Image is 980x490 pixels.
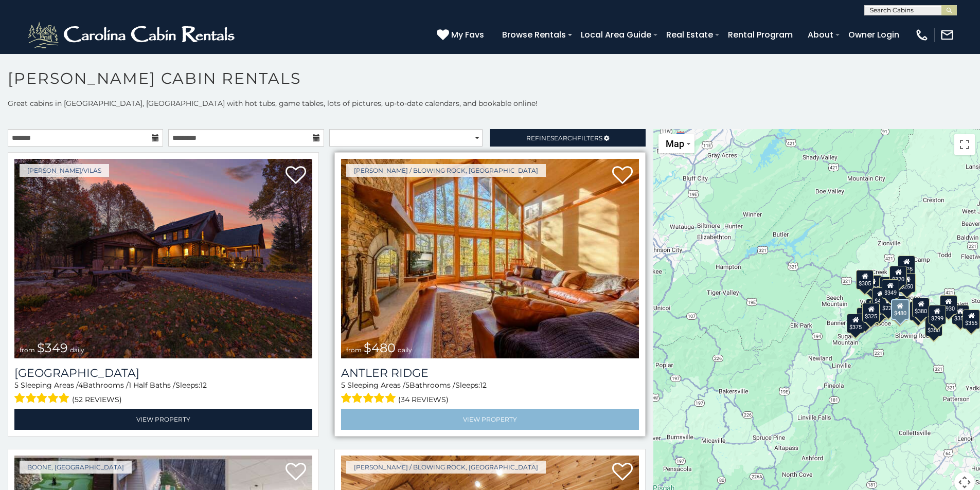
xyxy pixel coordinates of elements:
div: $320 [890,265,907,285]
span: Search [550,134,577,142]
span: daily [70,346,84,354]
span: (34 reviews) [398,393,449,406]
span: 5 [405,380,409,390]
div: $299 [929,305,946,324]
a: Real Estate [661,26,718,44]
span: 1 Half Baths / [129,380,175,390]
span: 5 [341,380,345,390]
span: $349 [37,340,68,355]
a: Add to favorites [286,462,306,483]
img: Diamond Creek Lodge [14,159,312,358]
img: mail-regular-white.png [940,28,954,42]
a: RefineSearchFilters [490,129,645,147]
div: $480 [891,299,910,320]
div: $395 [892,295,910,315]
a: Add to favorites [286,165,306,187]
a: Antler Ridge [341,366,639,380]
div: $375 [847,314,865,333]
div: Sleeping Areas / Bathrooms / Sleeps: [14,380,312,406]
div: $350 [925,316,942,336]
button: Toggle fullscreen view [954,134,975,155]
a: Browse Rentals [497,26,571,44]
a: [PERSON_NAME] / Blowing Rock, [GEOGRAPHIC_DATA] [346,164,546,177]
a: About [803,26,839,44]
div: $380 [912,297,930,317]
span: daily [398,346,412,354]
a: Rental Program [723,26,798,44]
span: 5 [14,380,19,390]
div: $410 [872,287,889,307]
span: from [346,346,362,354]
a: View Property [341,409,639,430]
img: phone-regular-white.png [915,28,929,42]
div: Sleeping Areas / Bathrooms / Sleeps: [341,380,639,406]
div: $565 [879,277,897,296]
a: Diamond Creek Lodge from $349 daily [14,159,312,358]
span: 4 [78,380,83,390]
div: $525 [898,255,916,275]
a: Owner Login [843,26,904,44]
h3: Diamond Creek Lodge [14,366,312,380]
div: $315 [891,301,908,320]
img: White-1-2.png [26,20,239,50]
div: $305 [857,269,874,289]
a: Antler Ridge from $480 daily [341,159,639,358]
a: Local Area Guide [576,26,656,44]
span: Map [666,138,684,149]
span: $480 [364,340,396,355]
a: Add to favorites [612,462,633,483]
div: $325 [863,302,880,322]
div: $330 [857,307,875,327]
a: [PERSON_NAME]/Vilas [20,164,109,177]
div: $250 [899,273,916,293]
span: Refine Filters [526,134,602,142]
span: 12 [200,380,207,390]
button: Change map style [658,134,694,153]
a: [GEOGRAPHIC_DATA] [14,366,312,380]
div: $349 [882,279,899,299]
img: Antler Ridge [341,159,639,358]
a: Boone, [GEOGRAPHIC_DATA] [20,461,132,474]
a: [PERSON_NAME] / Blowing Rock, [GEOGRAPHIC_DATA] [346,461,546,474]
span: (52 reviews) [72,393,122,406]
div: $695 [910,301,928,320]
div: $225 [880,295,898,314]
span: 12 [480,380,487,390]
div: $355 [952,304,969,324]
a: View Property [14,409,312,430]
span: My Favs [451,28,484,41]
div: $930 [940,295,957,314]
a: My Favs [437,28,487,42]
span: from [20,346,35,354]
